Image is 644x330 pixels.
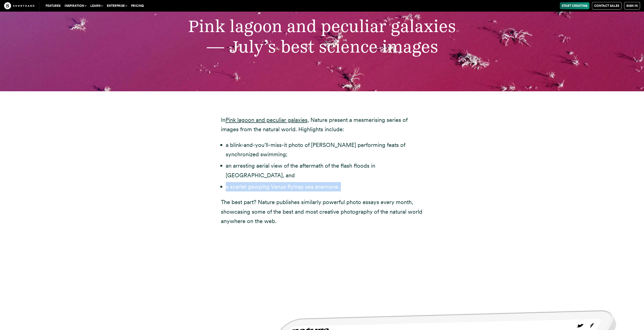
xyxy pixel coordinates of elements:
a: Pricing [129,2,146,9]
a: Pink lagoon and peculiar galaxies [225,117,307,123]
li: an arresting aerial view of the aftermath of the flash floods in [GEOGRAPHIC_DATA], and [226,161,423,180]
a: Sign in [624,2,640,10]
p: In , Nature present a mesmerising series of images from the natural world. Highlights include: [221,115,423,134]
button: Enterprise [105,2,129,9]
li: a blink-and-you’ll-miss-it photo of [PERSON_NAME] performing feats of synchronized swimming; [226,140,423,159]
button: Inspiration [63,2,88,9]
a: Contact Sales [592,2,621,10]
h2: Pink lagoon and peculiar galaxies — July’s best science images [136,16,508,57]
a: Start Creating [560,2,589,9]
p: The best part? Nature publishes similarly powerful photo essays every month, showcasing some of t... [221,197,423,226]
img: The Craft [4,2,34,9]
li: a scarlet gawping Venus flytrap sea anemone. [226,182,423,191]
button: Learn [88,2,105,9]
a: Features [44,2,63,9]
